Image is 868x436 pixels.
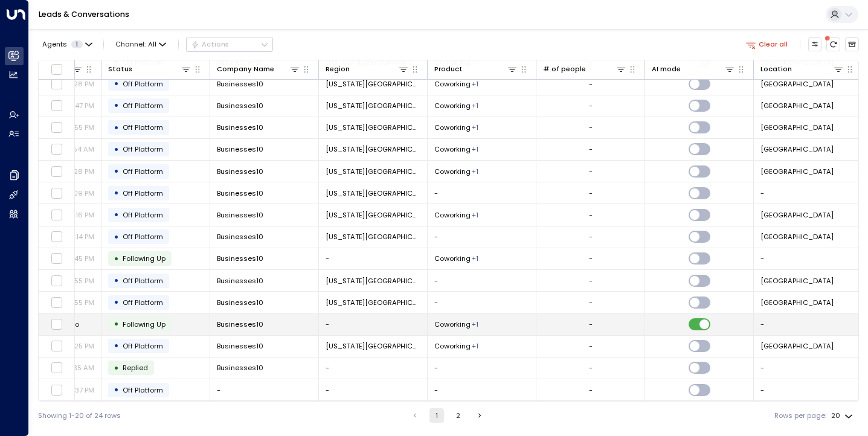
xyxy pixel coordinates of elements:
[326,298,420,307] span: New York City
[760,79,834,89] span: Herald Square
[114,251,119,267] div: •
[210,379,319,400] td: -
[66,79,94,89] p: 12:28 PM
[472,144,478,154] div: Office
[428,270,536,291] td: -
[51,318,63,330] span: Toggle select row
[217,319,263,329] span: Businesses10
[51,297,63,309] span: Toggle select row
[66,276,94,286] p: 12:55 PM
[589,385,593,395] div: -
[760,167,834,176] span: Herald Square
[319,313,428,335] td: -
[434,167,471,176] span: Coworking
[51,143,63,155] span: Toggle select row
[114,360,119,376] div: •
[760,298,834,307] span: Herald Square
[108,63,191,75] div: Status
[65,167,94,176] p: 01:28 PM
[217,341,263,351] span: Businesses10
[754,248,863,269] td: -
[434,210,471,220] span: Coworking
[65,385,94,395] p: 02:37 PM
[831,408,855,423] div: 20
[472,210,478,220] div: Office
[760,341,834,351] span: Herald Square
[326,144,420,154] span: New York City
[326,210,420,220] span: New York City
[472,341,478,351] div: Office
[67,144,94,154] p: 11:54 AM
[589,167,593,176] div: -
[326,167,420,176] span: New York City
[428,226,536,248] td: -
[114,185,119,201] div: •
[428,357,536,379] td: -
[589,123,593,132] div: -
[217,144,263,154] span: Businesses10
[66,123,94,132] p: 12:55 PM
[114,141,119,158] div: •
[434,79,471,89] span: Coworking
[319,357,428,379] td: -
[760,63,844,75] div: Location
[326,101,420,111] span: New York City
[51,100,63,112] span: Toggle select row
[51,384,63,396] span: Toggle select row
[51,121,63,133] span: Toggle select row
[217,298,263,307] span: Businesses10
[774,411,826,421] label: Rows per page:
[434,341,471,351] span: Coworking
[589,101,593,111] div: -
[114,316,119,332] div: •
[123,341,163,351] span: Off Platform
[67,363,94,373] p: 11:35 AM
[66,298,94,307] p: 12:55 PM
[217,188,263,198] span: Businesses10
[760,144,834,154] span: Herald Square
[123,167,163,176] span: Off Platform
[123,123,163,132] span: Off Platform
[217,210,263,220] span: Businesses10
[472,123,478,132] div: Office
[326,63,350,75] div: Region
[217,167,263,176] span: Businesses10
[428,379,536,400] td: -
[51,362,63,374] span: Toggle select row
[589,319,593,329] div: -
[217,63,300,75] div: Company Name
[472,79,478,89] div: Office
[589,276,593,286] div: -
[67,210,94,220] p: 01:16 PM
[123,385,163,395] span: Off Platform
[326,276,420,286] span: New York City
[123,101,163,111] span: Off Platform
[589,341,593,351] div: -
[760,210,834,220] span: Herald Square
[589,144,593,154] div: -
[38,37,95,51] button: Agents1
[589,363,593,373] div: -
[66,341,94,351] p: 12:25 PM
[114,207,119,223] div: •
[123,188,163,198] span: Off Platform
[760,123,834,132] span: Herald Square
[652,63,735,75] div: AI mode
[754,357,863,379] td: -
[434,63,518,75] div: Product
[114,229,119,245] div: •
[123,254,166,263] span: Following Up
[114,75,119,92] div: •
[326,123,420,132] span: New York City
[65,101,94,111] p: 05:47 PM
[51,231,63,243] span: Toggle select row
[760,101,834,111] span: Herald Square
[472,408,487,423] button: Go to next page
[434,144,471,154] span: Coworking
[123,79,163,89] span: Off Platform
[51,165,63,178] span: Toggle select row
[589,254,593,263] div: -
[114,382,119,398] div: •
[186,37,273,51] div: Button group with a nested menu
[429,408,444,423] button: page 1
